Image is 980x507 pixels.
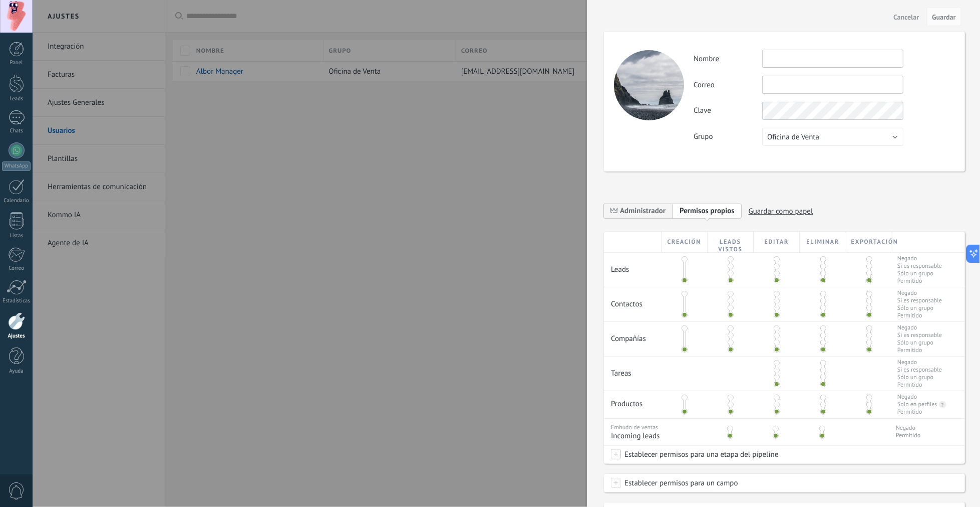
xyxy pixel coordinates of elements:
div: WhatsApp [2,161,31,171]
span: Si es responsable [897,297,942,304]
label: Grupo [694,132,762,141]
span: Sólo un grupo [897,304,942,312]
div: Chats [2,128,31,134]
div: Negado [897,393,917,401]
span: Negado [897,359,942,366]
label: Correo [694,80,762,90]
div: Leads [604,253,662,279]
span: Establecer permisos para una etapa del pipeline [621,445,778,463]
button: Cancelar [890,9,923,25]
span: Oficina de Venta [767,132,819,142]
div: Contactos [604,287,662,314]
span: Cancelar [894,14,919,21]
span: Negado [897,255,942,262]
label: Clave [694,106,762,115]
span: Sólo un grupo [897,374,942,381]
div: Panel [2,60,31,66]
span: Guardar como papel [749,204,813,219]
div: Solo en perfiles [897,401,937,408]
div: Eliminar [800,232,846,252]
div: Exportación [846,232,892,252]
div: Leads [2,96,31,102]
div: Ayuda [2,368,31,375]
button: Guardar [927,7,961,26]
div: Tareas [604,357,662,383]
span: Permitido [897,312,942,319]
div: ? [939,401,944,409]
div: Editar [754,232,800,252]
button: Oficina de Venta [762,128,903,146]
div: Ajustes [2,333,31,340]
span: Permitido [896,432,921,439]
span: Establecer permisos para un campo [621,474,738,492]
div: Estadísticas [2,298,31,304]
div: Permitido [897,408,922,416]
span: Permitido [897,347,942,354]
span: Sólo un grupo [897,339,942,347]
span: Guardar [932,14,956,21]
div: Productos [604,391,662,414]
span: Negado [897,324,942,331]
div: Creación [662,232,708,252]
span: Permisos propios [680,206,735,216]
span: Administrador [620,206,666,216]
div: Correo [2,265,31,272]
span: Si es responsable [897,262,942,270]
span: Embudo de ventas [611,424,658,431]
span: Permitido [897,277,942,285]
span: Sólo un grupo [897,270,942,277]
span: Si es responsable [897,366,942,374]
span: Permitido [897,381,942,389]
span: Negado [897,289,942,297]
span: Incoming leads [611,431,704,441]
div: Calendario [2,198,31,204]
div: Leads vistos [708,232,754,252]
div: Compañías [604,322,662,349]
span: Si es responsable [897,331,942,339]
label: Nombre [694,54,762,64]
span: Add new role [673,203,742,219]
span: Administrador [604,203,673,219]
span: Negado [896,424,921,432]
div: Listas [2,233,31,239]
